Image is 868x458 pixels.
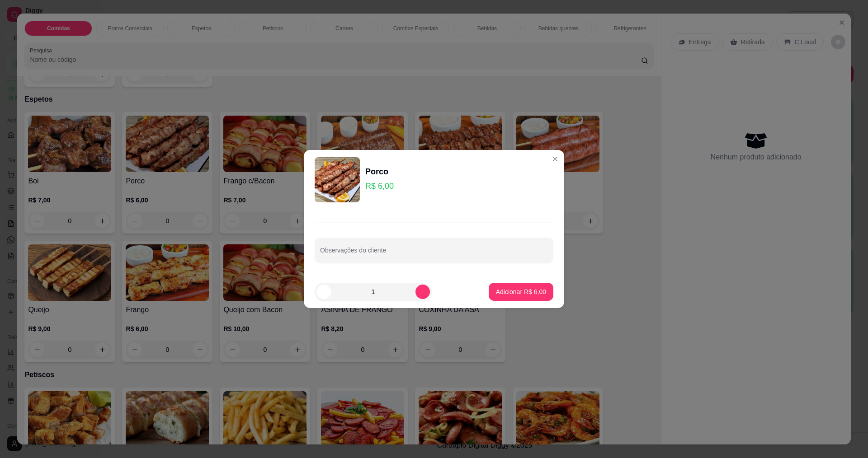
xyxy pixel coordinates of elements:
button: Adicionar R$ 6,00 [489,283,553,301]
button: Close [548,152,562,166]
p: Adicionar R$ 6,00 [496,287,546,296]
button: decrease-product-quantity [316,285,331,299]
img: product-image [315,157,360,202]
div: Porco [365,165,394,178]
p: R$ 6,00 [365,180,394,192]
button: increase-product-quantity [415,285,430,299]
input: Observações do cliente [320,249,548,258]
